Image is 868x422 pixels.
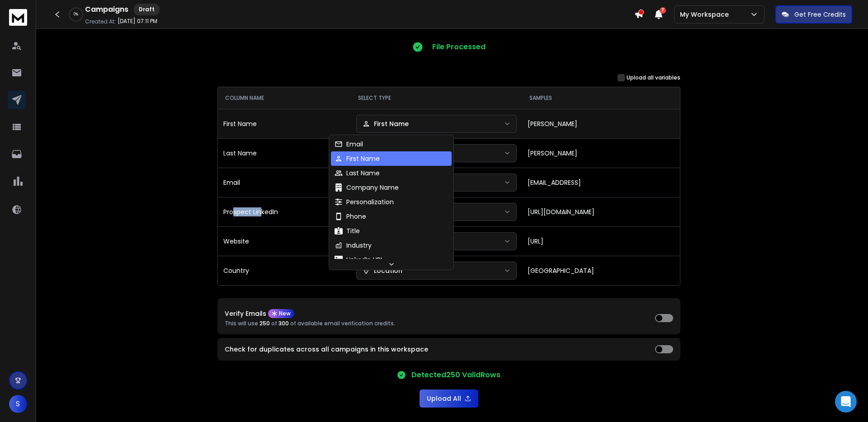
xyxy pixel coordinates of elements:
[9,395,27,413] span: S
[335,197,394,206] div: Personalization
[225,346,428,352] label: Check for duplicates across all campaigns in this workspace
[218,256,351,285] td: Country
[522,109,680,138] td: [PERSON_NAME]
[118,18,157,25] p: [DATE] 07:11 PM
[522,226,680,256] td: [URL]
[362,266,402,275] div: Location
[225,320,395,327] p: This will use of of available email verification credits.
[218,87,351,109] th: COLUMN NAME
[522,168,680,197] td: [EMAIL_ADDRESS]
[218,138,351,168] td: Last Name
[335,212,366,221] div: Phone
[278,319,289,327] span: 300
[225,310,266,317] p: Verify Emails
[268,309,294,318] div: New
[218,226,351,256] td: Website
[522,256,680,285] td: [GEOGRAPHIC_DATA]
[218,197,351,226] td: Prospect LinkedIn
[680,10,732,19] p: My Workspace
[335,154,380,163] div: First Name
[218,168,351,197] td: Email
[259,319,270,327] span: 250
[335,241,372,250] div: Industry
[335,140,363,149] div: Email
[794,10,846,19] p: Get Free Credits
[335,255,383,264] div: LinkedIn URL
[627,74,680,81] label: Upload all variables
[411,370,500,380] p: Detected 250 Valid Rows
[835,391,857,413] div: Open Intercom Messenger
[660,7,666,14] span: 7
[335,183,399,192] div: Company Name
[522,138,680,168] td: [PERSON_NAME]
[134,4,160,15] div: Draft
[432,42,486,52] p: File Processed
[85,18,116,25] p: Created At:
[9,9,27,26] img: logo
[85,4,128,15] h1: Campaigns
[420,389,478,408] button: Upload All
[218,109,351,138] td: First Name
[362,119,409,128] div: First Name
[522,87,680,109] th: SAMPLES
[335,169,380,178] div: Last Name
[335,226,360,235] div: Title
[351,87,522,109] th: SELECT TYPE
[74,12,78,17] p: 0 %
[522,197,680,226] td: [URL][DOMAIN_NAME]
